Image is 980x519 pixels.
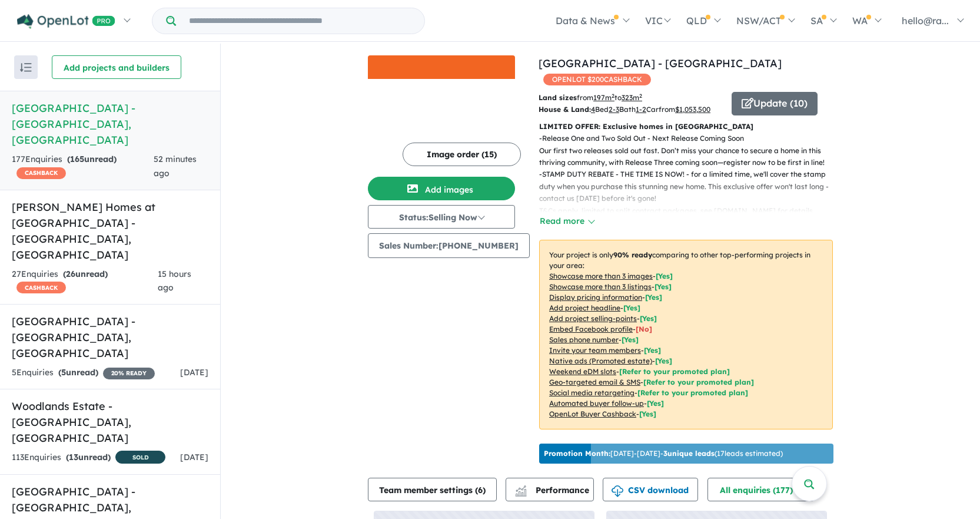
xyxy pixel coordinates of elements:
b: Promotion Month: [544,449,610,458]
h5: [GEOGRAPHIC_DATA] - [GEOGRAPHIC_DATA] , [GEOGRAPHIC_DATA] [12,100,208,148]
input: Try estate name, suburb, builder or developer [178,8,422,34]
span: 15 hours ago [158,269,191,293]
strong: ( unread) [63,269,108,279]
sup: 2 [612,92,614,99]
span: CASHBACK [16,167,66,179]
u: 197 m [593,93,614,102]
button: Image order (15) [403,143,521,166]
sup: 2 [639,92,642,99]
button: Status:Selling Now [368,205,515,229]
span: [ Yes ] [622,335,639,344]
div: 5 Enquir ies [12,366,155,380]
span: [ Yes ] [655,282,672,291]
span: 26 [66,269,75,279]
p: from [539,92,723,104]
b: Land sizes [539,93,577,102]
u: Invite your team members [549,346,641,355]
span: [ No ] [636,325,652,333]
span: [DATE] [180,367,208,378]
span: [Yes] [655,356,672,365]
button: Read more [539,214,594,228]
u: Add project selling-points [549,314,637,323]
span: hello@ra... [902,15,949,27]
h5: [PERSON_NAME] Homes at [GEOGRAPHIC_DATA] - [GEOGRAPHIC_DATA] , [GEOGRAPHIC_DATA] [12,199,208,263]
span: 5 [61,367,66,378]
p: Bed Bath Car from [539,104,723,115]
span: 52 minutes ago [154,154,197,178]
b: 90 % ready [613,250,652,259]
u: $ 1,053,500 [675,105,710,114]
u: Social media retargeting [549,388,634,397]
button: Update (10) [732,92,818,115]
button: Add images [368,177,515,200]
p: - STAMP DUTY REBATE - THE TIME IS NOW! - for a limited time, we'll cover the stamp duty when you ... [539,168,842,217]
u: Add project headline [549,303,620,312]
span: to [614,93,642,102]
p: [DATE] - [DATE] - ( 17 leads estimated) [544,448,783,459]
u: Showcase more than 3 listings [549,282,652,291]
div: 177 Enquir ies [12,153,154,181]
span: [ Yes ] [644,346,661,355]
u: Sales phone number [549,335,619,344]
img: download icon [612,485,623,497]
span: [Refer to your promoted plan] [619,367,730,376]
button: Performance [506,478,594,501]
b: 3 unique leads [663,449,715,458]
strong: ( unread) [58,367,98,378]
u: Weekend eDM slots [549,367,616,376]
span: [Yes] [639,409,656,418]
span: 6 [478,485,483,495]
u: Showcase more than 3 images [549,272,653,280]
u: 2-3 [609,105,619,114]
a: [GEOGRAPHIC_DATA] - [GEOGRAPHIC_DATA] [539,57,782,70]
button: CSV download [603,478,698,501]
h5: [GEOGRAPHIC_DATA] - [GEOGRAPHIC_DATA] , [GEOGRAPHIC_DATA] [12,313,208,361]
span: SOLD [115,451,165,464]
button: All enquiries (177) [707,478,814,501]
strong: ( unread) [67,154,117,164]
p: - Release One and Two Sold Out - Next Release Coming Soon Our first two releases sold out fast. D... [539,133,842,168]
strong: ( unread) [66,452,111,462]
span: [Refer to your promoted plan] [643,378,754,386]
span: [ Yes ] [640,314,657,323]
span: [DATE] [180,452,208,462]
h5: Woodlands Estate - [GEOGRAPHIC_DATA] , [GEOGRAPHIC_DATA] [12,398,208,446]
b: House & Land: [539,105,591,114]
img: line-chart.svg [516,485,526,492]
img: Openlot PRO Logo White [17,14,115,29]
span: [ Yes ] [623,303,640,312]
p: Your project is only comparing to other top-performing projects in your area: - - - - - - - - - -... [539,240,833,429]
u: Geo-targeted email & SMS [549,378,640,386]
div: 113 Enquir ies [12,451,165,465]
button: Add projects and builders [52,55,181,79]
u: Automated buyer follow-up [549,399,644,408]
button: Team member settings (6) [368,478,497,501]
span: 165 [70,154,84,164]
span: [Refer to your promoted plan] [637,388,748,397]
span: CASHBACK [16,282,66,293]
span: 20 % READY [103,368,155,379]
u: 1-2 [636,105,646,114]
span: [ Yes ] [656,272,673,280]
span: Performance [517,485,589,495]
u: Embed Facebook profile [549,325,633,333]
span: [ Yes ] [645,293,662,302]
img: bar-chart.svg [515,489,527,497]
img: sort.svg [20,63,32,72]
u: 323 m [622,93,642,102]
u: Native ads (Promoted estate) [549,356,652,365]
span: OPENLOT $ 200 CASHBACK [543,74,651,85]
span: [Yes] [647,399,664,408]
u: 4 [591,105,595,114]
button: Sales Number:[PHONE_NUMBER] [368,233,530,258]
span: 13 [69,452,78,462]
p: LIMITED OFFER: Exclusive homes in [GEOGRAPHIC_DATA] [539,121,833,133]
u: OpenLot Buyer Cashback [549,409,636,418]
div: 27 Enquir ies [12,267,158,296]
u: Display pricing information [549,293,642,302]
